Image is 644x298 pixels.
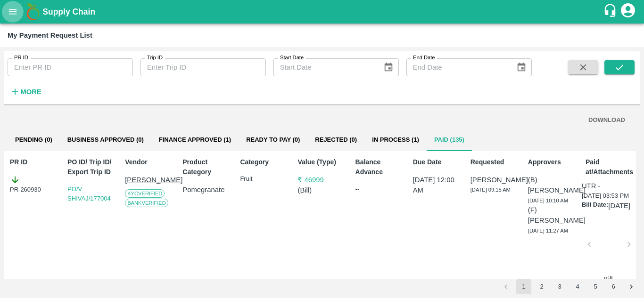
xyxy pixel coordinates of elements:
button: DOWNLOAD [585,112,629,129]
span: [DATE] 10:10 AM [528,198,568,203]
p: (F) [PERSON_NAME] [528,205,577,226]
p: (B) [PERSON_NAME] [528,175,577,196]
p: PR ID [10,157,58,167]
p: ( Bill ) [297,185,346,195]
a: Supply Chain [42,5,603,18]
p: Requested [471,157,519,167]
div: PR-260930 [10,175,58,194]
strong: More [20,88,41,96]
p: PO ID/ Trip ID/ Export Trip ID [67,157,116,177]
p: [DATE] [608,201,630,211]
p: Category [240,157,289,167]
input: End Date [406,58,509,76]
label: Start Date [280,54,304,62]
button: Go to page 5 [588,279,603,294]
div: [DATE] 03:53 PM [582,181,634,295]
input: Enter Trip ID [140,58,266,76]
p: UTR - [582,181,601,191]
input: Start Date [273,58,376,76]
button: Go to next page [624,279,639,294]
p: Approvers [528,157,577,167]
p: Balance Advance [355,157,404,177]
button: Finance Approved (1) [151,129,239,151]
label: Trip ID [147,54,163,62]
p: Due Date [413,157,462,167]
p: Bill Date: [582,201,608,211]
label: PR ID [14,54,28,62]
button: page 1 [516,279,531,294]
p: Product Category [182,157,231,177]
button: Choose date [512,58,530,76]
b: Supply Chain [42,7,95,16]
button: Go to page 3 [552,279,567,294]
p: [DATE] 12:00 AM [413,175,462,196]
p: Value (Type) [297,157,346,167]
button: Ready To Pay (0) [239,129,307,151]
span: KYC Verified [125,189,165,198]
button: Pending (0) [8,129,60,151]
button: In Process (1) [364,129,427,151]
button: Rejected (0) [307,129,364,151]
button: Go to page 6 [606,279,621,294]
div: account of current user [619,2,636,22]
img: logo [24,2,42,21]
span: Bank Verified [125,199,168,207]
p: Paid at/Attachments [586,157,634,177]
p: Bill-177004 [593,274,626,295]
span: [DATE] 09:15 AM [471,187,511,193]
p: Pomegranate [182,185,231,195]
button: Paid (135) [427,129,472,151]
div: -- [355,185,404,194]
a: PO/V SHIVAJ/177004 [67,185,111,202]
p: [PERSON_NAME] [471,175,519,185]
label: End Date [413,54,435,62]
p: Vendor [125,157,173,167]
input: Enter PR ID [8,58,133,76]
p: [PERSON_NAME] [125,175,173,185]
button: open drawer [2,1,24,23]
span: [DATE] 11:27 AM [528,228,568,234]
p: Fruit [240,175,289,184]
button: Go to page 2 [534,279,549,294]
button: Choose date [380,58,397,76]
button: More [8,84,44,100]
button: Business Approved (0) [60,129,151,151]
div: My Payment Request List [8,29,92,41]
p: ₹ 46999 [297,175,346,185]
nav: pagination navigation [497,279,640,294]
button: Go to page 4 [570,279,585,294]
div: customer-support [603,3,619,20]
